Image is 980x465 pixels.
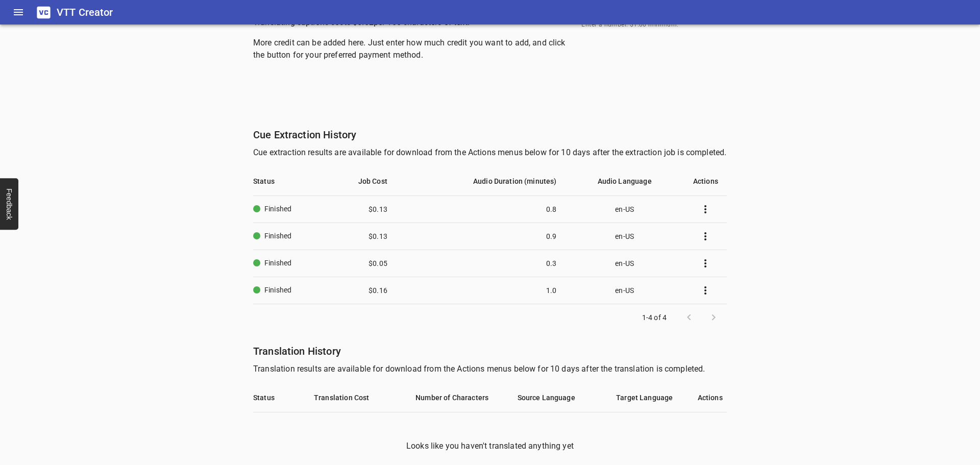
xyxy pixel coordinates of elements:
[693,251,718,276] button: Job Actions Menu
[684,167,727,196] th: Actions
[396,250,565,277] td: 0.3
[318,277,396,304] td: $ 0.16
[396,277,565,304] td: 1.0
[693,224,718,249] button: Job Actions Menu
[318,195,396,223] td: $ 0.13
[253,127,727,143] h6: Cue Extraction History
[253,258,291,268] span: Finished on Sep 19, 2025 9:27 am
[565,167,684,196] th: Audio Language
[253,204,291,214] span: Finished on Sep 19, 2025 9:33 am
[642,312,667,323] p: 1-4 of 4
[253,285,291,295] span: Finished on Sep 19, 2025 9:23 am
[693,383,727,412] th: Actions
[396,195,565,223] td: 0.8
[497,383,596,412] th: Source Language
[396,223,565,250] td: 0.9
[693,278,718,303] button: Job Actions Menu
[565,195,684,223] td: en-US
[318,223,396,250] td: $ 0.13
[282,383,378,412] th: Translation Cost
[253,37,566,61] p: More credit can be added here. Just enter how much credit you want to add, and click the button f...
[406,440,574,452] p: Looks like you haven't translated anything yet
[574,34,727,112] iframe: PayPal
[581,20,720,30] p: Enter a number. $1.00 minimum.
[318,250,396,277] td: $ 0.05
[318,167,396,196] th: Job Cost
[565,250,684,277] td: en-US
[253,363,727,375] p: Translation results are available for download from the Actions menus below for 10 days after the...
[565,223,684,250] td: en-US
[596,383,693,412] th: Target Language
[57,4,113,20] h6: VTT Creator
[253,146,727,159] p: Cue extraction results are available for download from the Actions menus below for 10 days after ...
[565,277,684,304] td: en-US
[253,383,282,412] th: Status
[253,231,291,241] span: Finished on Sep 19, 2025 9:28 am
[253,343,727,359] h6: Translation History
[377,383,497,412] th: Number of Characters
[693,197,718,222] button: Job Actions Menu
[396,167,565,196] th: Audio Duration (minutes)
[253,167,318,196] th: Status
